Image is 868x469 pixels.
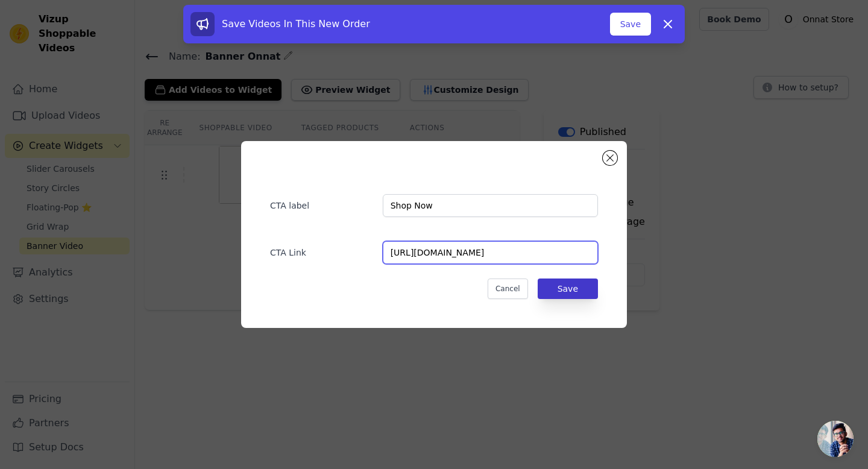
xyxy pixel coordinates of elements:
[222,18,370,30] span: Save Videos In This New Order
[270,242,373,259] label: CTA Link
[817,421,854,457] div: Bate-papo aberto
[603,151,617,165] button: Close modal
[383,241,598,264] input: https://example.com/
[610,13,651,36] button: Save
[538,279,598,299] button: Save
[270,195,373,212] label: CTA label
[488,279,528,299] button: Cancel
